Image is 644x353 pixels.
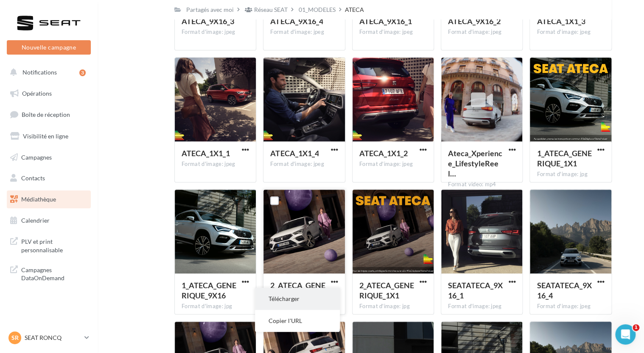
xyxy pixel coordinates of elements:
[615,324,636,345] iframe: Intercom live chat
[345,6,364,14] div: ATECA
[21,196,56,203] span: Médiathèque
[270,28,338,36] div: Format d'image: jpeg
[537,281,591,300] span: SEATATECA_9X16_4
[182,28,249,36] div: Format d'image: jpeg
[5,169,92,187] a: Contacts
[182,17,234,26] span: ATECA_9X16_3
[21,174,45,182] span: Contacts
[5,261,92,286] a: Campagnes DataOnDemand
[359,160,427,168] div: Format d'image: jpeg
[23,132,68,140] span: Visibilité en ligne
[270,281,325,300] span: 2_ATECA_GENERIQUE_9X16
[182,303,249,310] div: Format d'image: jpg
[254,6,288,14] div: Réseau SEAT
[21,236,87,254] span: PLV et print personnalisable
[537,171,604,178] div: Format d'image: jpg
[255,310,340,332] button: Copier l'URL
[448,303,515,310] div: Format d'image: jpeg
[537,303,604,310] div: Format d'image: jpeg
[255,288,340,310] button: Télécharger
[22,69,57,76] span: Notifications
[186,6,234,14] div: Partagés avec moi
[5,63,89,81] button: Notifications 3
[270,149,319,158] span: ATECA_1X1_4
[299,6,336,14] div: 01_MODELES
[5,190,92,208] a: Médiathèque
[270,17,323,26] span: ATECA_9X16_4
[270,160,338,168] div: Format d'image: jpeg
[22,111,70,118] span: Boîte de réception
[5,149,92,166] a: Campagnes
[22,90,52,97] span: Opérations
[359,17,412,26] span: ATECA_9X16_1
[537,28,604,36] div: Format d'image: jpeg
[448,281,503,300] span: SEATATECA_9X16_1
[5,85,92,102] a: Opérations
[182,160,249,168] div: Format d'image: jpeg
[448,28,515,36] div: Format d'image: jpeg
[448,149,502,178] span: Ateca_Xperience_LifestyleReel_FR
[182,149,230,158] span: ATECA_1X1_1
[359,149,408,158] span: ATECA_1X1_2
[21,264,87,282] span: Campagnes DataOnDemand
[7,40,91,55] button: Nouvelle campagne
[448,17,501,26] span: ATECA_9X16_2
[11,334,19,342] span: SR
[5,105,92,124] a: Boîte de réception
[79,69,86,76] div: 3
[25,334,81,342] p: SEAT RONCQ
[5,212,92,229] a: Calendrier
[537,149,591,168] span: 1_ATECA_GENERIQUE_1X1
[5,232,92,257] a: PLV et print personnalisable
[21,217,50,224] span: Calendrier
[633,324,639,331] span: 1
[7,330,91,346] a: SR SEAT RONCQ
[448,181,515,188] div: Format video: mp4
[537,17,585,26] span: ATECA_1X1_3
[359,28,427,36] div: Format d'image: jpeg
[21,153,52,160] span: Campagnes
[5,127,92,145] a: Visibilité en ligne
[359,281,414,300] span: 2_ATECA_GENERIQUE_1X1
[182,281,236,300] span: 1_ATECA_GENERIQUE_9X16
[359,303,427,310] div: Format d'image: jpg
